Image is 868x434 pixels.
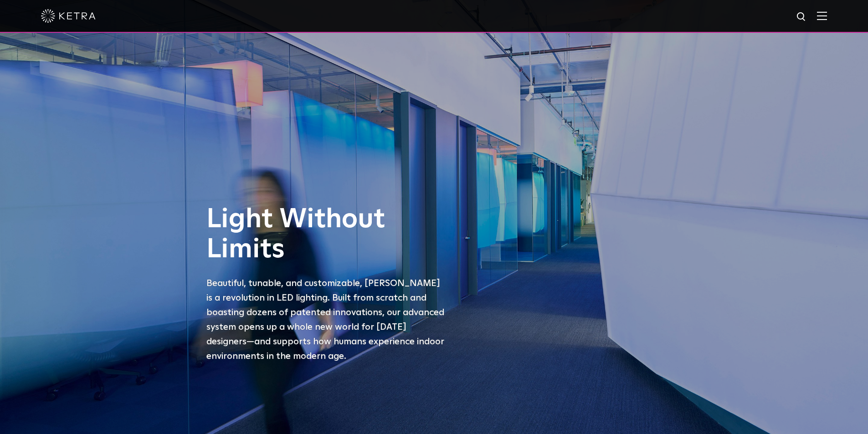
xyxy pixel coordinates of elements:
p: Beautiful, tunable, and customizable, [PERSON_NAME] is a revolution in LED lighting. Built from s... [206,276,448,363]
img: search icon [796,11,807,23]
img: Hamburger%20Nav.svg [817,11,827,20]
img: ketra-logo-2019-white [41,9,96,23]
h1: Light Without Limits [206,204,448,265]
span: —and supports how humans experience indoor environments in the modern age. [206,337,444,361]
